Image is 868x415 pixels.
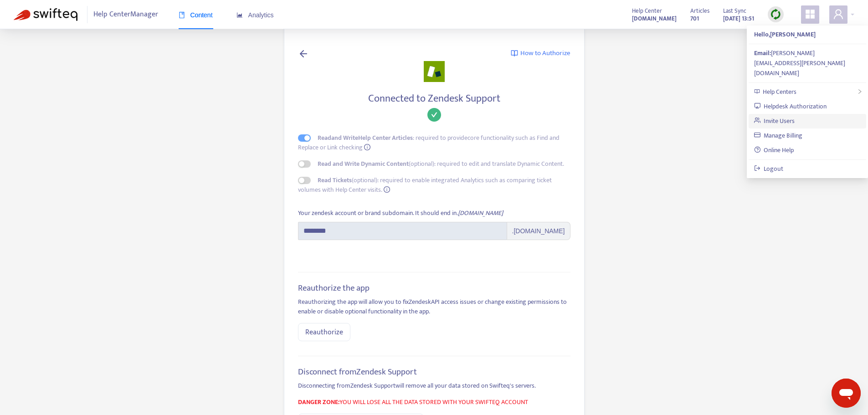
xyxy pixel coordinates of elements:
span: check-circle [427,108,441,122]
span: How to Authorize [520,48,570,59]
a: Manage Billing [754,130,803,141]
a: [DOMAIN_NAME] [632,13,677,24]
strong: DANGER ZONE: [298,397,339,407]
span: Reauthorize [305,327,343,338]
span: Content [179,11,213,19]
a: Helpdesk Authorization [754,101,827,112]
strong: Read Tickets [318,175,352,185]
p: Reauthorizing the app will allow you to fix Zendesk API access issues or change existing permissi... [298,297,570,316]
strong: Read and Write Dynamic Content [318,159,409,169]
span: user [833,9,844,20]
a: Logout [754,164,784,174]
a: Online Help [754,145,794,155]
span: (optional): required to edit and translate Dynamic Content. [318,159,564,169]
span: (optional): required to enable integrated Analytics such as comparing ticket volumes with Help Ce... [298,175,552,195]
span: area-chart [236,12,243,18]
strong: [DATE] 13:51 [723,14,754,24]
span: Analytics [236,11,274,19]
div: [PERSON_NAME][EMAIL_ADDRESS][PERSON_NAME][DOMAIN_NAME] [754,48,861,78]
span: Last Sync [723,6,746,16]
iframe: Button to launch messaging window [832,379,861,408]
strong: Read and Write Help Center Articles [318,133,413,143]
h5: Reauthorize the app [298,283,570,294]
span: Articles [690,6,709,16]
a: How to Authorize [511,48,570,59]
span: .[DOMAIN_NAME] [507,222,570,240]
img: zendesk_support.png [424,61,445,82]
h4: Connected to Zendesk Support [298,92,570,105]
a: Invite Users [754,116,795,126]
span: Help Centers [763,87,796,97]
span: book [179,12,185,18]
span: info-circle [364,144,370,150]
img: sync.dc5367851b00ba804db3.png [770,9,781,20]
span: Help Center [632,6,662,16]
strong: Email: [754,48,771,58]
i: .[DOMAIN_NAME] [457,208,503,218]
button: Reauthorize [298,323,350,341]
span: : required to provide core functionality such as Find and Replace or Link checking [298,133,560,153]
span: appstore [805,9,816,20]
span: Help Center Manager [93,6,158,23]
div: Your zendesk account or brand subdomain. It should end in [298,208,503,218]
span: info-circle [384,186,390,193]
p: Disconnecting from Zendesk Support will remove all your data stored on Swifteq's servers. [298,381,570,390]
span: right [857,89,863,94]
strong: [DOMAIN_NAME] [632,14,677,24]
strong: 701 [690,14,699,24]
img: Swifteq [14,8,77,21]
p: YOU WILL LOSE ALL THE DATA STORED WITH YOUR SWIFTEQ ACCOUNT [298,397,570,407]
strong: Hello, [PERSON_NAME] [754,29,816,40]
img: image-link [511,50,518,57]
h5: Disconnect from Zendesk Support [298,367,570,378]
